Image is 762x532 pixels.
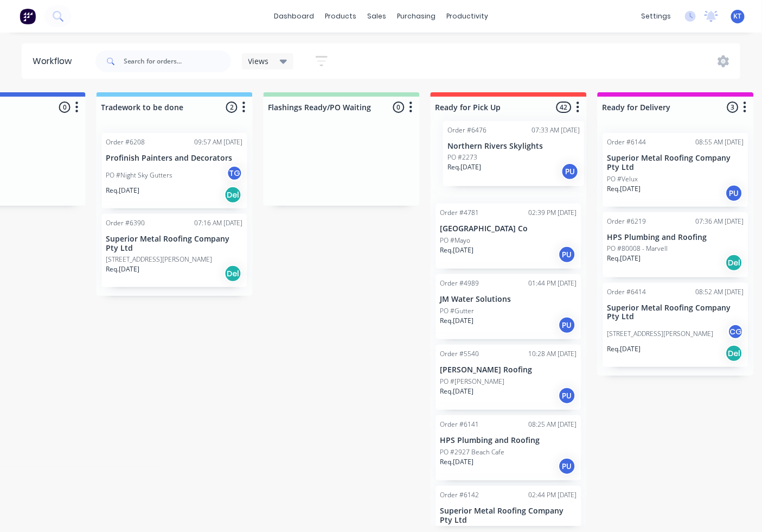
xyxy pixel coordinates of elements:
[441,8,494,24] div: productivity
[101,102,208,113] input: Enter column name…
[636,8,676,24] div: settings
[556,102,572,113] span: 42
[20,8,36,24] img: Factory
[362,8,392,24] div: sales
[727,102,739,113] span: 3
[33,55,77,68] div: Workflow
[436,102,542,113] input: Enter column name…
[248,55,269,67] span: Views
[603,102,709,113] input: Enter column name…
[393,102,405,113] span: 0
[124,50,231,72] input: Search for orders...
[268,8,319,24] a: dashboard
[59,102,71,113] span: 0
[392,8,441,24] div: purchasing
[226,102,238,113] span: 2
[268,102,375,113] input: Enter column name…
[319,8,362,24] div: products
[734,11,742,21] span: KT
